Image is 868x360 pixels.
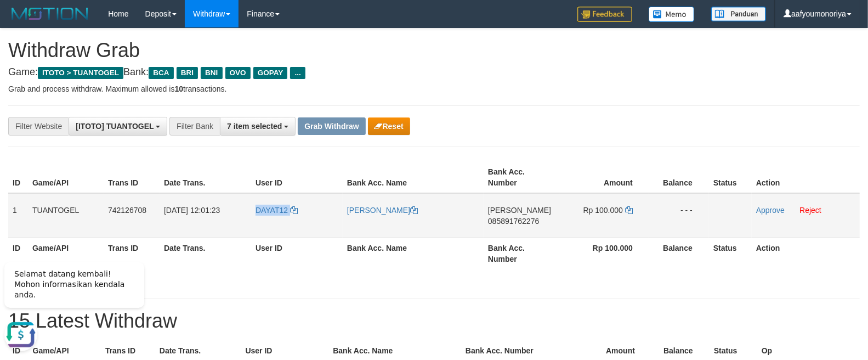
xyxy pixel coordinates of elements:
strong: 10 [174,85,183,93]
span: [DATE] 12:01:23 [164,206,220,215]
th: Status [709,238,752,269]
a: Reject [799,206,821,215]
span: Rp 100.000 [583,206,623,215]
span: ... [290,67,305,79]
td: - - - [649,193,709,238]
th: Bank Acc. Name [343,162,484,193]
th: Game/API [28,162,104,193]
th: Bank Acc. Name [343,238,484,269]
button: Grab Withdraw [298,117,365,135]
div: Showing 1 to 1 of 1 entries [8,272,354,288]
button: [ITOTO] TUANTOGEL [69,117,167,136]
th: Status [709,162,752,193]
span: BCA [149,67,173,79]
th: Rp 100.000 [559,238,649,269]
span: BRI [177,67,198,79]
span: [PERSON_NAME] [488,206,551,215]
th: User ID [251,162,343,193]
a: Approve [756,206,785,215]
span: 742126708 [108,206,146,215]
th: ID [8,162,28,193]
p: Grab and process withdraw. Maximum allowed is transactions. [8,83,860,94]
span: [ITOTO] TUANTOGEL [76,122,154,131]
button: Open LiveChat chat widget [4,66,37,99]
th: Game/API [28,238,104,269]
img: MOTION_logo.png [8,5,92,22]
th: Bank Acc. Number [484,238,559,269]
div: Filter Website [8,117,69,136]
th: Amount [559,162,649,193]
th: Trans ID [104,238,160,269]
a: Copy 100000 to clipboard [625,206,633,215]
h1: 15 Latest Withdraw [8,310,860,332]
th: Date Trans. [160,238,251,269]
span: Copy 085891762276 to clipboard [488,217,539,226]
span: Selamat datang kembali! Mohon informasikan kendala anda. [14,17,124,47]
div: Filter Bank [169,117,220,136]
a: DAYAT12 [256,206,298,215]
img: Feedback.jpg [577,7,632,22]
th: Balance [649,238,709,269]
td: TUANTOGEL [28,193,104,238]
span: GOPAY [253,67,288,79]
th: ID [8,238,28,269]
span: DAYAT12 [256,206,288,215]
th: Balance [649,162,709,193]
h4: Game: Bank: [8,67,860,78]
th: Action [752,238,860,269]
span: 7 item selected [227,122,282,131]
span: OVO [225,67,251,79]
td: 1 [8,193,28,238]
th: User ID [251,238,343,269]
img: panduan.png [711,7,766,21]
span: BNI [201,67,222,79]
th: Date Trans. [160,162,251,193]
button: 7 item selected [220,117,296,136]
button: Reset [368,117,410,135]
span: ITOTO > TUANTOGEL [38,67,123,79]
h1: Withdraw Grab [8,40,860,61]
th: Bank Acc. Number [484,162,559,193]
th: Action [752,162,860,193]
th: Trans ID [104,162,160,193]
a: [PERSON_NAME] [347,206,418,215]
img: Button%20Memo.svg [649,7,695,22]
